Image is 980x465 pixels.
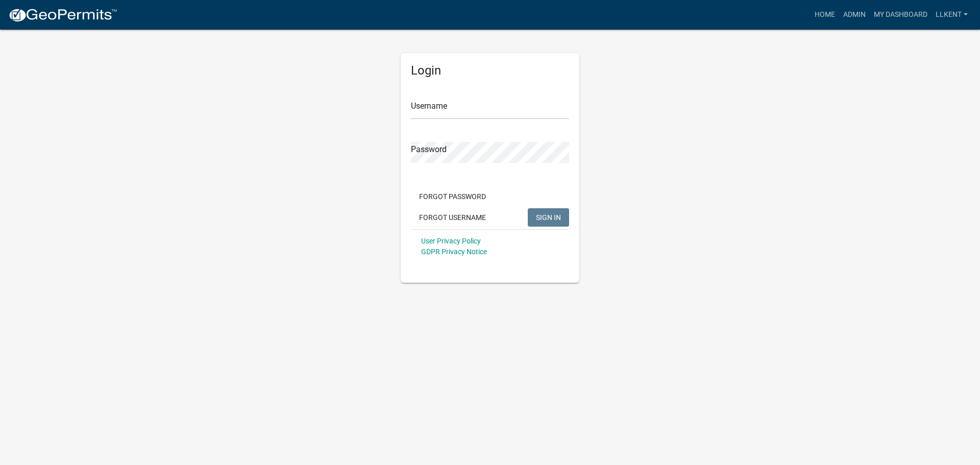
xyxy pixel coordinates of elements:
[411,63,569,78] h5: Login
[839,5,870,25] a: Admin
[411,208,494,227] button: Forgot Username
[528,208,569,227] button: SIGN IN
[421,237,481,245] a: User Privacy Policy
[411,187,494,206] button: Forgot Password
[421,248,487,256] a: GDPR Privacy Notice
[932,5,972,25] a: llkent
[811,5,839,25] a: Home
[870,5,932,25] a: My Dashboard
[536,213,561,221] span: SIGN IN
